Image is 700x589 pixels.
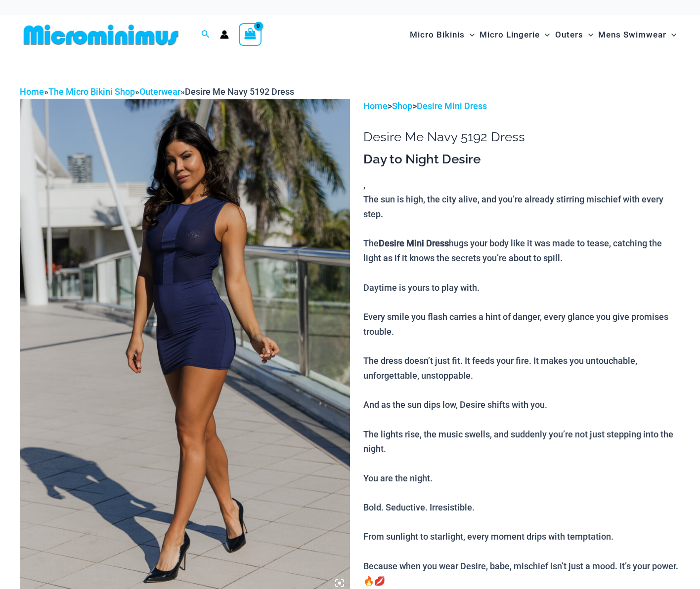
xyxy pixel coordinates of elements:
[465,22,475,47] span: Menu Toggle
[363,151,680,168] h3: Day to Night Desire
[583,22,593,47] span: Menu Toggle
[407,20,477,50] a: Micro BikinisMenu ToggleMenu Toggle
[555,22,583,47] span: Outers
[596,20,679,50] a: Mens SwimwearMenu ToggleMenu Toggle
[417,101,487,111] a: Desire Mini Dress
[379,238,449,248] b: Desire Mini Dress
[20,24,182,46] img: MM SHOP LOGO FLAT
[406,18,680,51] nav: Site Navigation
[410,22,465,47] span: Micro Bikinis
[185,86,294,97] span: Desire Me Navy 5192 Dress
[363,99,680,114] p: > >
[392,101,412,111] a: Shop
[220,30,229,39] a: Account icon link
[363,151,680,588] div: ,
[20,86,44,97] a: Home
[201,29,210,41] a: Search icon link
[20,86,294,97] span: » » »
[540,22,550,47] span: Menu Toggle
[139,86,180,97] a: Outerwear
[553,20,596,50] a: OutersMenu ToggleMenu Toggle
[598,22,666,47] span: Mens Swimwear
[239,23,262,46] a: View Shopping Cart, empty
[477,20,552,50] a: Micro LingerieMenu ToggleMenu Toggle
[480,22,540,47] span: Micro Lingerie
[666,22,676,47] span: Menu Toggle
[363,192,680,588] p: The sun is high, the city alive, and you’re already stirring mischief with every step. The hugs y...
[363,129,680,145] h1: Desire Me Navy 5192 Dress
[363,101,388,111] a: Home
[48,86,135,97] a: The Micro Bikini Shop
